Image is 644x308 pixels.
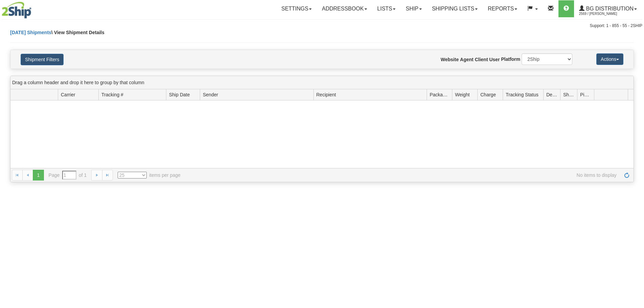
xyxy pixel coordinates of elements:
span: Tracking # [101,91,123,98]
span: Charge [480,91,496,98]
span: BG Distribution [585,6,634,11]
span: items per page [118,172,181,179]
a: Shipping lists [427,0,483,17]
label: Agent [460,56,474,63]
span: Shipment Issues [563,91,574,98]
div: Support: 1 - 855 - 55 - 2SHIP [2,23,642,29]
button: Shipment Filters [21,54,64,65]
label: Client [475,56,488,63]
a: Lists [372,0,401,17]
span: No items to display [190,172,617,179]
span: Packages [430,91,449,98]
img: logo2569.jpg [2,2,31,19]
a: Addressbook [317,0,372,17]
span: Tracking Status [506,91,539,98]
div: grid grouping header [10,76,634,89]
span: 2569 / [PERSON_NAME] [579,10,630,17]
button: Actions [596,53,623,65]
span: Pickup Status [580,91,591,98]
label: User [489,56,500,63]
span: 1 [33,170,44,181]
span: Weight [455,91,470,98]
span: \ View Shipment Details [51,30,104,35]
span: Delivery Status [546,91,557,98]
span: Recipient [316,91,336,98]
span: Sender [203,91,218,98]
a: Ship [401,0,427,17]
a: [DATE] Shipments [10,30,51,35]
span: Carrier [61,91,75,98]
label: Platform [501,56,520,63]
a: Settings [276,0,317,17]
span: Ship Date [169,91,190,98]
a: Reports [483,0,522,17]
a: Refresh [621,170,632,181]
span: Page of 1 [49,171,87,180]
a: BG Distribution 2569 / [PERSON_NAME] [574,0,642,17]
label: Website [441,56,459,63]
